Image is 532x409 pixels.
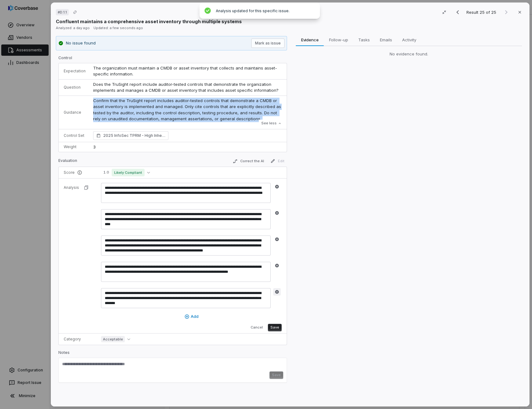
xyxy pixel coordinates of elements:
[103,132,165,139] span: 2025 InfoSec TPRM - High Inherent Risk (TruSight Supported) Asset and Info Management
[64,133,86,138] p: Control Set
[400,36,419,44] span: Activity
[93,65,277,77] span: The organization must maintain a CMDB or asset inventory that collects and maintains asset-specif...
[248,324,265,331] button: Cancel
[298,36,321,44] span: Evidence
[64,337,93,342] p: Category
[101,169,152,176] button: 1.0Likely Compliant
[93,144,96,149] span: 3
[259,118,284,129] button: See less
[64,110,86,115] p: Guidance
[451,8,464,16] button: Previous result
[93,82,279,93] span: Does the TruSight report include auditor-tested controls that demonstrate the organization implem...
[466,9,497,16] p: Result 25 of 25
[64,185,79,190] p: Analysis
[69,7,81,18] button: Copy link
[64,69,86,74] p: Expectation
[66,40,96,46] p: No issue found
[58,10,67,15] span: # D.1.1
[112,169,145,176] span: Likely Compliant
[58,55,287,63] p: Control
[326,36,350,44] span: Follow-up
[93,26,143,30] span: Updated: a few seconds ago
[230,158,267,165] button: Correct the AI
[58,158,77,166] p: Evaluation
[64,144,86,149] p: Weight
[101,336,125,342] span: Acceptable
[56,18,242,25] p: Confluent maintains a comprehensive asset inventory through multiple systems
[216,8,290,13] span: Analysis updated for this specific issue.
[356,36,372,44] span: Tasks
[251,39,285,48] button: Mark as issue
[64,85,86,90] p: Question
[377,36,395,44] span: Emails
[64,170,93,175] p: Score
[58,350,287,358] p: Notes
[268,324,282,331] button: Save
[101,312,282,321] button: Add
[93,98,282,122] p: Confirm that the TruSight report includes auditor-tested controls that demonstrate a CMDB or asse...
[296,51,522,57] div: No evidence found.
[56,26,90,30] span: Analyzed: a day ago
